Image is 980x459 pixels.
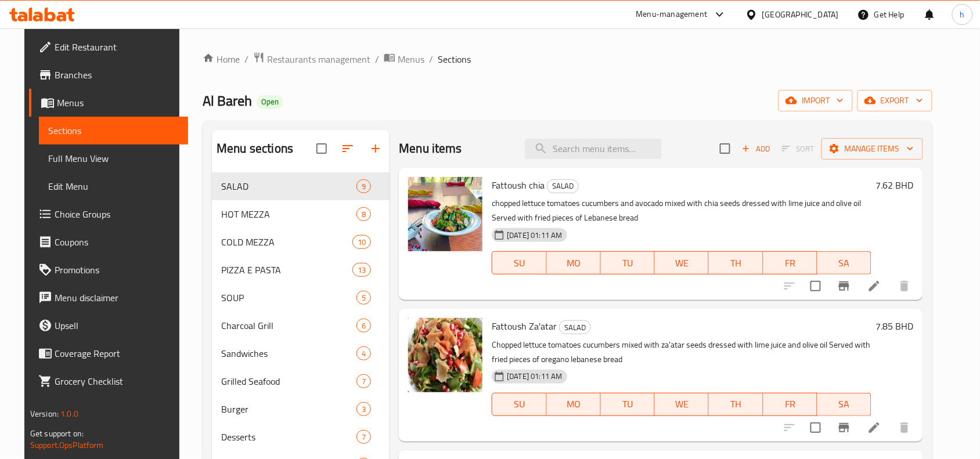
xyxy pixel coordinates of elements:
[822,138,923,160] button: Manage items
[788,93,844,108] span: import
[356,319,371,332] div: items
[29,367,188,395] a: Grocery Checklist
[830,272,858,300] button: Branch-specific-item
[55,374,179,388] span: Grocery Checklist
[29,284,188,312] a: Menu disclaimer
[221,319,356,332] span: Charcoal Grill
[737,140,774,158] button: Add
[217,140,293,157] h2: Menu sections
[560,321,590,334] span: SALAD
[30,438,104,453] a: Support.OpsPlatform
[57,96,179,110] span: Menus
[29,61,188,89] a: Branches
[257,95,283,109] div: Open
[221,374,356,388] div: Grilled Seafood
[221,179,356,193] span: SALAD
[357,376,370,387] span: 7
[212,367,390,395] div: Grilled Seafood7
[55,207,179,221] span: Choice Groups
[492,251,546,274] button: SU
[502,371,567,382] span: [DATE] 01:11 AM
[212,284,390,312] div: SOUP5
[244,52,248,66] li: /
[429,52,433,66] li: /
[817,393,871,416] button: SA
[408,318,482,392] img: Fattoush Za'atar
[39,117,188,144] a: Sections
[497,396,542,413] span: SU
[713,136,737,161] span: Select section
[29,312,188,339] a: Upsell
[212,172,390,200] div: SALAD9
[356,346,371,360] div: items
[384,52,424,67] a: Menus
[876,177,914,193] h6: 7.62 BHD
[212,256,390,284] div: PIZZA E PASTA13
[774,140,822,158] span: Select section first
[822,396,867,413] span: SA
[398,52,424,66] span: Menus
[356,374,371,388] div: items
[221,235,352,249] span: COLD MEZZA
[55,346,179,360] span: Coverage Report
[55,68,179,82] span: Branches
[212,312,390,339] div: Charcoal Grill6
[253,52,370,67] a: Restaurants management
[740,142,772,156] span: Add
[221,346,356,360] span: Sandwiches
[357,348,370,359] span: 4
[547,393,601,416] button: MO
[737,140,774,158] span: Add item
[29,200,188,228] a: Choice Groups
[547,179,579,193] div: SALAD
[212,339,390,367] div: Sandwiches4
[552,255,596,272] span: MO
[29,33,188,61] a: Edit Restaurant
[547,251,601,274] button: MO
[257,97,283,107] span: Open
[352,263,371,277] div: items
[779,90,853,111] button: import
[221,291,356,305] span: SOUP
[357,292,370,303] span: 5
[636,8,708,21] div: Menu-management
[502,230,567,241] span: [DATE] 01:11 AM
[601,251,655,274] button: TU
[601,393,655,416] button: TU
[960,8,965,21] span: h
[48,151,179,165] span: Full Menu View
[660,396,704,413] span: WE
[492,196,871,225] p: chopped lettuce tomatoes cucumbers and avocado mixed with chia seeds dressed with lime juice and ...
[357,404,370,415] span: 3
[39,144,188,172] a: Full Menu View
[221,430,356,444] div: Desserts
[30,406,59,421] span: Version:
[221,263,352,277] span: PIZZA E PASTA
[55,235,179,249] span: Coupons
[221,207,356,221] div: HOT MEZZA
[552,396,596,413] span: MO
[29,89,188,117] a: Menus
[356,430,371,444] div: items
[891,414,918,442] button: delete
[768,396,813,413] span: FR
[714,255,758,272] span: TH
[525,139,662,159] input: search
[353,265,370,276] span: 13
[362,135,390,162] button: Add section
[714,396,758,413] span: TH
[356,291,371,305] div: items
[497,255,542,272] span: SU
[357,320,370,331] span: 6
[804,415,828,440] span: Select to update
[212,395,390,423] div: Burger3
[762,8,839,21] div: [GEOGRAPHIC_DATA]
[867,93,923,108] span: export
[48,179,179,193] span: Edit Menu
[830,414,858,442] button: Branch-specific-item
[375,52,379,66] li: /
[763,251,817,274] button: FR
